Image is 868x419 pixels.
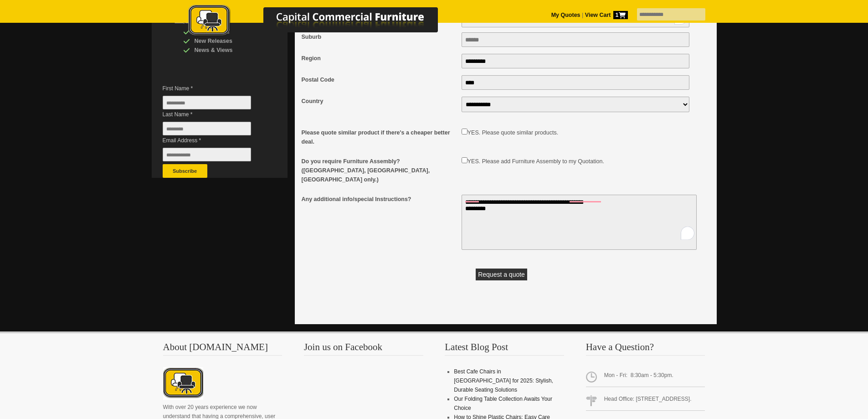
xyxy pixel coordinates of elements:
input: Email Address * [163,148,251,161]
input: Last Name * [163,122,251,135]
span: Please quote similar product if there's a cheaper better deal. [302,128,457,146]
span: Email Address * [163,136,265,145]
span: First Name * [163,84,265,93]
img: About CCFNZ Logo [163,367,203,400]
label: YES. Please quote similar products. [467,129,558,136]
a: View Cart1 [583,12,627,18]
a: Capital Commercial Furniture Logo [163,5,482,41]
select: Country [462,97,690,112]
a: Best Cafe Chairs in [GEOGRAPHIC_DATA] for 2025: Stylish, Durable Seating Solutions [454,368,553,393]
div: News & Views [183,46,270,55]
button: Subscribe [163,164,207,178]
span: Last Name * [163,110,265,119]
span: Head Office: [STREET_ADDRESS]. [586,391,705,411]
span: Any additional info/special Instructions? [302,195,457,204]
span: Mon - Fri: 8:30am - 5:30pm. [586,367,705,387]
input: Please quote similar product if there's a cheaper better deal. [462,129,467,134]
a: Our Folding Table Collection Awaits Your Choice [454,396,552,411]
textarea: To enrich screen reader interactions, please activate Accessibility in Grammarly extension settings [462,195,697,250]
input: Region [462,54,690,68]
h3: Latest Blog Post [445,342,564,356]
input: Do you require Furniture Assembly? (Auckland, Wellington, Christchurch only.) [462,157,467,163]
a: My Quotes [551,12,580,18]
span: Postal Code [302,75,457,84]
input: First Name * [163,96,251,109]
input: Postal Code [462,75,690,90]
h3: Have a Question? [586,342,705,356]
span: Country [302,97,457,106]
h3: About [DOMAIN_NAME] [163,342,282,356]
label: YES. Please add Furniture Assembly to my Quotation. [467,158,604,165]
h3: Join us on Facebook [304,342,423,356]
strong: View Cart [585,12,628,18]
span: Region [302,54,457,63]
input: Suburb [462,32,690,47]
span: Do you require Furniture Assembly? ([GEOGRAPHIC_DATA], [GEOGRAPHIC_DATA], [GEOGRAPHIC_DATA] only.) [302,157,457,184]
button: Request a quote [476,269,527,280]
img: Capital Commercial Furniture Logo [163,5,482,38]
span: 1 [613,11,628,19]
